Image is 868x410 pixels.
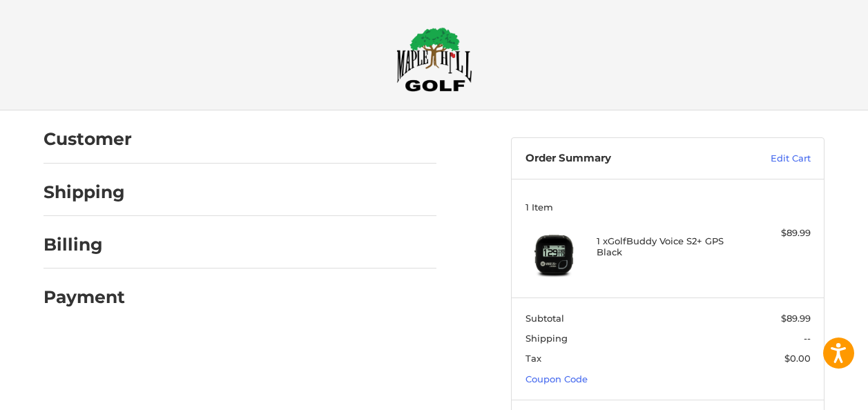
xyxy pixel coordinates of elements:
img: Maple Hill Golf [396,27,472,92]
h3: Order Summary [525,152,720,166]
a: Edit Cart [720,152,811,166]
span: Shipping [525,333,568,344]
h2: Customer [44,128,132,150]
h3: 1 Item [525,202,811,213]
h4: 1 x GolfBuddy Voice S2+ GPS Black [597,235,736,258]
span: $89.99 [781,313,811,324]
h2: Payment [44,286,125,308]
div: $89.99 [739,226,810,240]
a: Coupon Code [525,373,588,384]
h2: Shipping [44,182,125,203]
span: -- [804,333,811,344]
span: $0.00 [784,353,811,364]
h2: Billing [44,234,124,255]
iframe: Google Customer Reviews [754,373,868,410]
span: Subtotal [525,313,564,324]
span: Tax [525,353,541,364]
